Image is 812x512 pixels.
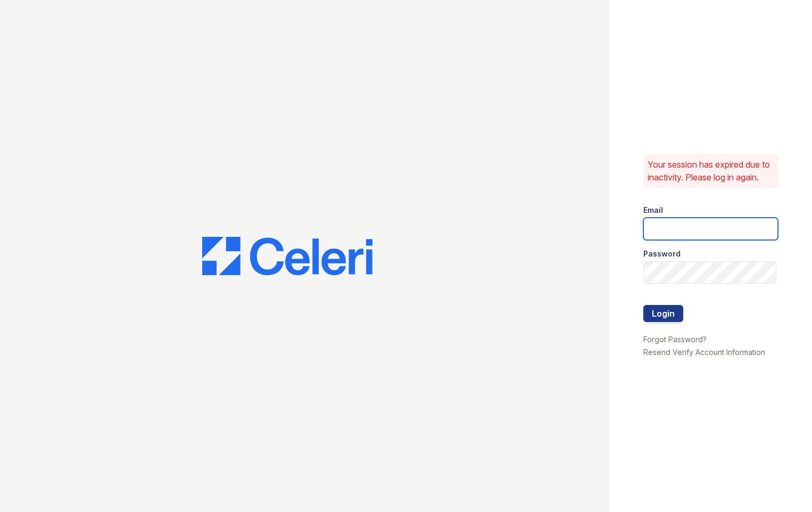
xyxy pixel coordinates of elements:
[643,335,707,344] a: Forgot Password?
[648,158,774,184] p: Your session has expired due to inactivity. Please log in again.
[643,348,765,357] a: Resend Verify Account Information
[202,237,372,275] img: CE_Logo_Blue-a8612792a0a2168367f1c8372b55b34899dd931a85d93a1a3d3e32e68fde9ad4.png
[643,249,681,259] label: Password
[643,305,683,322] button: Login
[643,205,663,216] label: Email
